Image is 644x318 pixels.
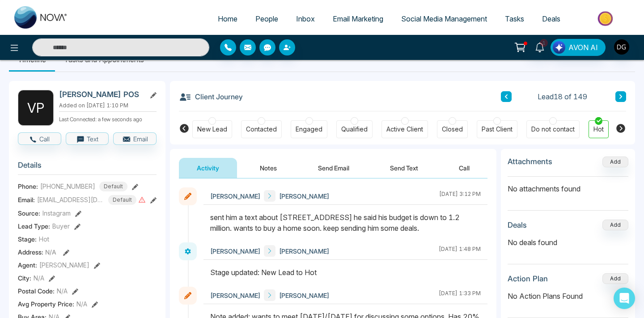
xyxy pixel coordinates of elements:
span: Default [108,195,136,205]
span: [PERSON_NAME] [39,260,89,270]
span: City : [18,273,31,283]
p: Added on [DATE] 1:10 PM [59,102,157,110]
span: Lead 18 of 149 [538,91,587,102]
img: User Avatar [614,39,629,55]
a: Tasks [496,10,533,27]
span: Address: [18,247,56,257]
div: Active Client [386,125,423,134]
div: [DATE] 3:12 PM [439,190,481,202]
span: N/A [76,299,87,309]
button: Activity [179,158,237,178]
span: Instagram [42,208,71,218]
span: Phone: [18,182,38,191]
a: Inbox [287,10,324,27]
img: Market-place.gif [574,8,639,29]
span: Add [602,157,628,165]
button: Send Email [300,158,367,178]
button: Notes [242,158,295,178]
p: No attachments found [508,177,628,194]
div: Open Intercom Messenger [614,288,635,309]
button: Add [602,220,628,230]
span: Email Marketing [333,14,383,23]
h3: Attachments [508,157,552,166]
h2: [PERSON_NAME] POS [59,90,142,99]
span: Buyer [52,221,70,231]
a: Deals [533,10,569,27]
div: [DATE] 1:33 PM [439,289,481,301]
span: [PERSON_NAME] [210,291,260,300]
span: Avg Property Price : [18,299,74,309]
span: [PERSON_NAME] [279,291,329,300]
span: Source: [18,208,40,218]
a: 1 [529,39,551,55]
h3: Action Plan [508,274,548,283]
span: Agent: [18,260,37,270]
span: Deals [542,14,560,23]
div: Closed [442,125,463,134]
span: Default [99,182,127,191]
span: Hot [39,234,49,244]
div: Do not contact [531,125,575,134]
span: [EMAIL_ADDRESS][DOMAIN_NAME] [37,195,104,204]
button: Email [113,132,157,145]
span: Social Media Management [401,14,487,23]
span: N/A [57,286,68,296]
p: No Action Plans Found [508,291,628,301]
h3: Details [18,161,157,174]
span: N/A [45,248,56,256]
span: Tasks [505,14,524,23]
a: People [246,10,287,27]
button: Text [66,132,109,145]
div: Hot [593,125,604,134]
span: Lead Type: [18,221,50,231]
a: Home [209,10,246,27]
div: Qualified [341,125,368,134]
button: Add [602,157,628,167]
img: Lead Flow [553,41,565,54]
span: Home [218,14,237,23]
button: Send Text [372,158,436,178]
div: Engaged [296,125,322,134]
span: People [255,14,278,23]
span: [PHONE_NUMBER] [40,182,95,191]
span: N/A [34,273,44,283]
div: New Lead [197,125,227,134]
span: [PERSON_NAME] [210,191,260,201]
a: Social Media Management [392,10,496,27]
img: Nova CRM Logo [14,6,68,29]
span: Stage: [18,234,37,244]
div: V P [18,90,54,126]
button: Call [441,158,487,178]
h3: Client Journey [179,90,243,103]
span: Email: [18,195,35,204]
p: Last Connected: a few seconds ago [59,114,157,123]
span: [PERSON_NAME] [210,246,260,256]
h3: Deals [508,220,527,229]
button: AVON AI [551,39,606,56]
span: 1 [540,39,548,47]
button: Call [18,132,61,145]
span: AVON AI [568,42,598,53]
div: Past Client [482,125,513,134]
a: Email Marketing [324,10,392,27]
span: [PERSON_NAME] [279,191,329,201]
span: Postal Code : [18,286,55,296]
div: Contacted [246,125,277,134]
span: [PERSON_NAME] [279,246,329,256]
p: No deals found [508,237,628,248]
div: [DATE] 1:48 PM [439,245,481,257]
span: Inbox [296,14,315,23]
button: Add [602,273,628,284]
